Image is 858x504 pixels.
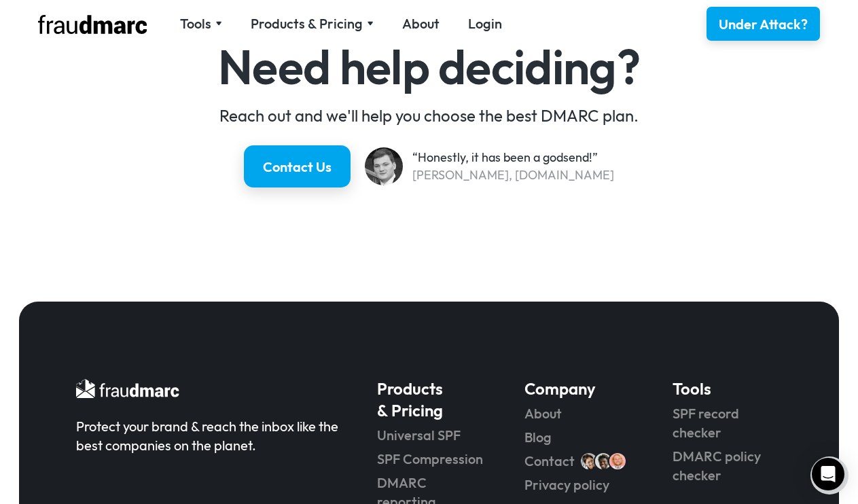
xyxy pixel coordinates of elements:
[412,166,614,184] div: [PERSON_NAME], [DOMAIN_NAME]
[524,378,634,399] h5: Company
[524,404,634,423] a: About
[673,404,782,442] a: SPF record checker
[468,14,502,33] a: Login
[707,7,820,41] a: Under Attack?
[719,15,808,34] div: Under Attack?
[76,417,339,455] div: Protect your brand & reach the inbox like the best companies on the planet.
[185,43,673,90] h4: Need help deciding?
[377,378,486,421] h5: Products & Pricing
[673,378,782,399] h5: Tools
[377,426,486,445] a: Universal SPF
[180,14,211,33] div: Tools
[263,158,332,177] div: Contact Us
[244,145,351,187] a: Contact Us
[402,14,440,33] a: About
[180,14,222,33] div: Tools
[524,428,634,447] a: Blog
[673,447,782,485] a: DMARC policy checker
[251,14,374,33] div: Products & Pricing
[185,105,673,126] div: Reach out and we'll help you choose the best DMARC plan.
[377,450,486,469] a: SPF Compression
[812,458,844,490] div: Open Intercom Messenger
[412,149,614,166] div: “Honestly, it has been a godsend!”
[524,452,575,471] a: Contact
[251,14,363,33] div: Products & Pricing
[524,475,634,494] a: Privacy policy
